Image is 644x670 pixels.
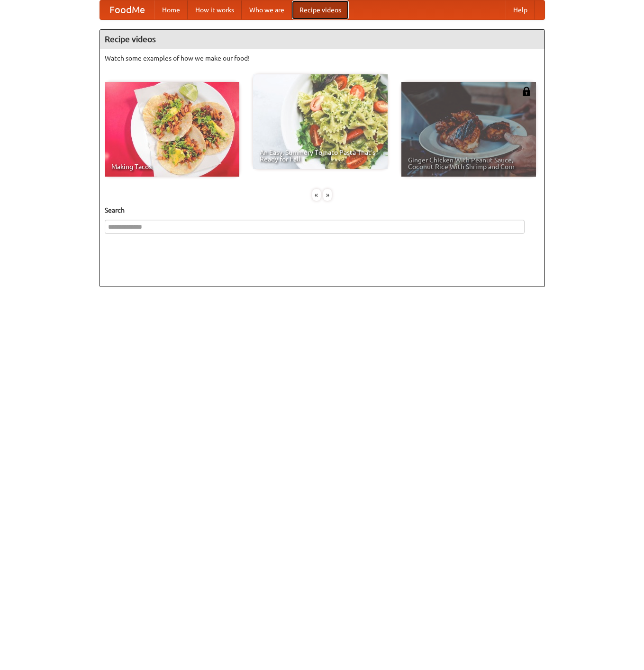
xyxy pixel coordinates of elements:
img: 483408.png [522,87,531,96]
a: Home [154,0,188,19]
span: Making Tacos [111,163,233,170]
div: » [323,189,332,201]
a: An Easy, Summery Tomato Pasta That's Ready for Fall [253,74,388,169]
a: How it works [188,0,242,19]
a: Making Tacos [105,82,239,177]
a: Who we are [242,0,292,19]
div: « [312,189,321,201]
a: Recipe videos [292,0,349,19]
p: Watch some examples of how we make our food! [105,54,540,63]
a: FoodMe [100,0,154,19]
span: An Easy, Summery Tomato Pasta That's Ready for Fall [260,149,381,162]
h4: Recipe videos [100,30,544,49]
h5: Search [105,205,540,215]
a: Help [506,0,535,19]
